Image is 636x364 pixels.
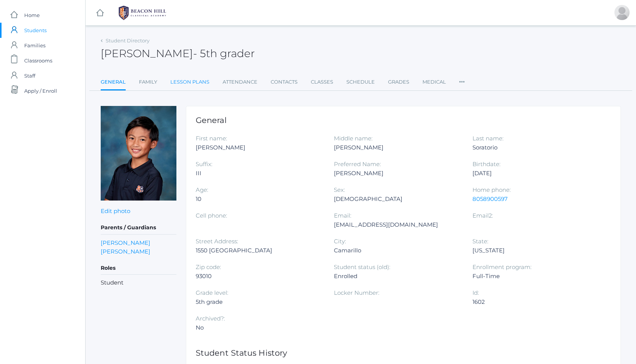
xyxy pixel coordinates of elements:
a: Student Directory [106,37,150,44]
label: Birthdate: [472,160,500,168]
label: State: [472,238,488,245]
label: Email: [334,212,351,219]
a: Grades [388,75,409,90]
span: Families [24,38,45,53]
label: Enrollment program: [472,263,532,271]
h5: Parents / Guardians [101,221,176,234]
div: Soratorio [472,143,599,152]
span: Classrooms [24,53,52,68]
img: BHCALogos-05-308ed15e86a5a0abce9b8dd61676a3503ac9727e845dece92d48e8588c001991.png [114,3,171,22]
label: Cell phone: [196,212,227,219]
a: Attendance [223,75,257,90]
label: City: [334,238,346,245]
div: No [196,323,323,332]
span: - 5th grader [193,47,255,60]
div: [DEMOGRAPHIC_DATA] [334,194,461,204]
label: Zip code: [196,263,221,271]
div: Full-Time [472,272,599,281]
label: Archived?: [196,315,225,322]
a: Medical [422,75,446,90]
a: Family [139,75,157,90]
li: Student [101,278,176,287]
div: III [196,169,323,178]
label: Suffix: [196,160,212,168]
label: Preferred Name: [334,160,381,168]
span: Apply / Enroll [24,83,57,98]
span: Staff [24,68,35,83]
div: [US_STATE] [472,246,599,255]
label: Last name: [472,135,503,142]
label: Home phone: [472,186,511,193]
a: General [101,75,126,91]
h1: General [196,116,611,124]
label: Grade level: [196,289,228,296]
a: Classes [311,75,333,90]
div: [DATE] [472,169,599,178]
label: Sex: [334,186,345,193]
a: Edit photo [101,207,130,215]
div: 1602 [472,297,599,306]
h2: [PERSON_NAME] [101,48,255,59]
a: Contacts [271,75,298,90]
div: 10 [196,194,323,204]
label: Street Address: [196,238,238,245]
label: Locker Number: [334,289,379,296]
a: [PERSON_NAME] [101,238,150,247]
label: Age: [196,186,208,193]
div: [PERSON_NAME] [334,169,461,178]
div: [PERSON_NAME] [196,143,323,152]
label: Email2: [472,212,493,219]
a: [PERSON_NAME] [101,247,150,256]
span: Students [24,23,47,38]
label: First name: [196,135,227,142]
img: Matteo Soratorio [101,106,176,201]
h5: Roles [101,262,176,275]
div: Lew Soratorio [614,5,630,20]
div: 1550 [GEOGRAPHIC_DATA] [196,246,323,255]
label: Middle name: [334,135,373,142]
label: Id: [472,289,479,296]
a: Lesson Plans [170,75,209,90]
div: Enrolled [334,272,461,281]
div: 93010 [196,272,323,281]
label: Student status (old): [334,263,390,271]
h1: Student Status History [196,348,611,357]
a: 8058900597 [472,195,508,202]
a: Schedule [346,75,375,90]
div: 5th grade [196,297,323,306]
div: Camarillo [334,246,461,255]
div: [PERSON_NAME] [334,143,461,152]
span: Home [24,8,40,23]
div: [EMAIL_ADDRESS][DOMAIN_NAME] [334,220,461,229]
